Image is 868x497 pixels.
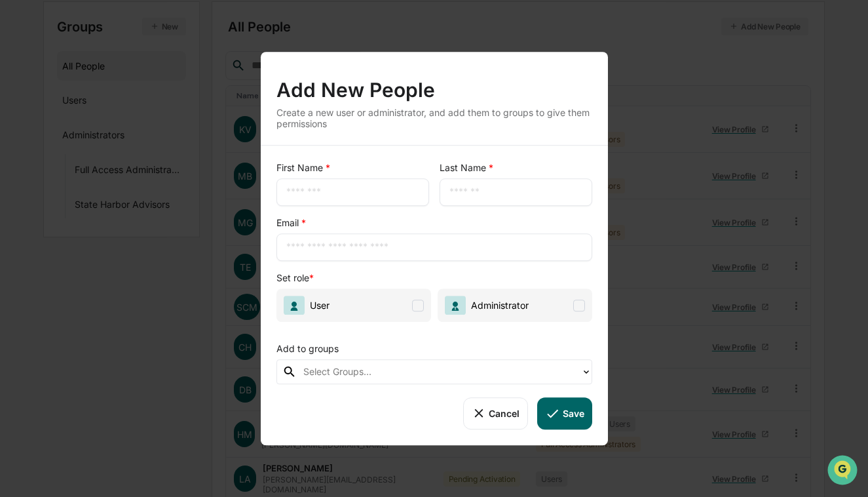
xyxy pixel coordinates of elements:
span: Email [276,217,301,228]
a: Powered byPylon [92,222,159,232]
div: Start new chat [45,100,215,113]
iframe: Open customer support [826,454,861,489]
p: How can we help? [13,28,238,49]
span: Preclearance [26,165,85,178]
span: First Name [276,162,326,173]
span: Data Lookup [26,190,83,203]
img: Administrator Icon [445,296,466,315]
a: 🖐️Preclearance [8,160,90,184]
div: Add to groups [276,332,592,359]
img: User Icon [284,296,305,315]
div: 🗄️ [95,167,105,177]
div: 🔎 [13,191,24,202]
a: 🔎Data Lookup [8,185,88,209]
div: 🖐️ [13,167,24,177]
a: 🗄️Attestations [90,160,168,184]
span: Attestations [108,165,162,178]
span: User [305,300,330,311]
button: Save [537,397,592,429]
span: Last Name [440,162,489,173]
div: Add New People [276,68,592,102]
img: 1746055101610-c473b297-6a78-478c-a979-82029cc54cd1 [13,100,37,124]
span: Administrator [466,300,529,311]
button: Start new chat [223,104,238,120]
div: Create a new user or administrator, and add them to groups to give them permissions [276,107,592,129]
div: We're available if you need us! [45,113,166,124]
span: Pylon [130,222,159,232]
button: Cancel [463,397,528,429]
span: Set role [276,272,309,288]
